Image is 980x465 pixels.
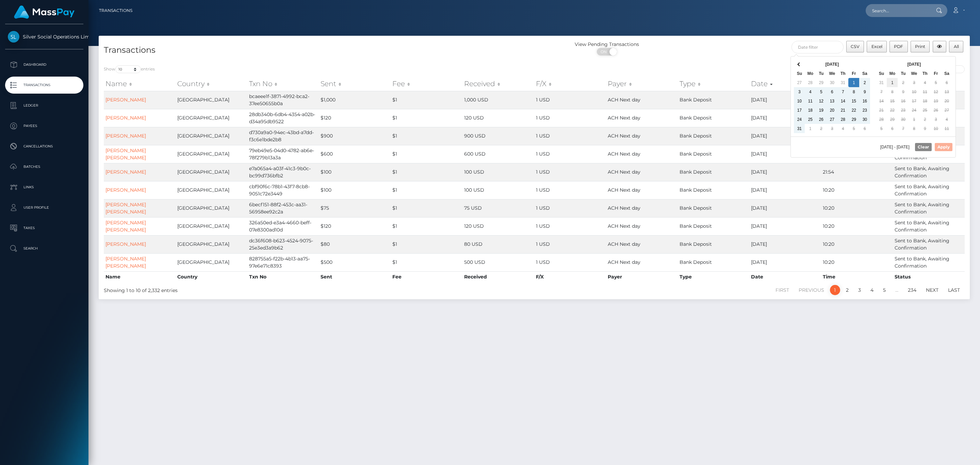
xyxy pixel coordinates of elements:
[596,48,613,55] span: ON
[105,169,146,175] a: [PERSON_NAME]
[889,41,908,52] button: PDF
[848,78,859,87] td: 1
[911,41,930,52] button: Print
[859,69,870,78] th: Sa
[941,115,952,124] td: 4
[462,271,534,282] th: Received
[678,271,750,282] th: Type
[821,253,893,271] td: 10:20
[909,106,919,115] td: 24
[5,199,83,216] a: User Profile
[391,91,462,109] td: $1
[805,87,816,96] td: 4
[898,87,909,96] td: 9
[534,235,606,253] td: 1 USD
[608,133,640,139] span: ACH Next day
[176,199,247,217] td: [GEOGRAPHIC_DATA]
[462,217,534,235] td: 120 USD
[827,115,837,124] td: 27
[887,87,898,96] td: 8
[5,34,83,40] span: Silver Social Operations Limited
[247,253,319,271] td: 828755a5-f22b-4b13-aa75-97e6e71c8393
[5,117,83,134] a: Payees
[816,106,827,115] td: 19
[922,285,942,295] a: Next
[608,151,640,157] span: ACH Next day
[880,145,912,149] span: [DATE] - [DATE]
[608,241,640,247] span: ACH Next day
[176,235,247,253] td: [GEOGRAPHIC_DATA]
[827,69,837,78] th: We
[176,163,247,181] td: [GEOGRAPHIC_DATA]
[8,203,81,213] p: User Profile
[176,91,247,109] td: [GEOGRAPHIC_DATA]
[391,109,462,127] td: $1
[749,127,821,145] td: [DATE]
[319,145,391,163] td: $600
[99,3,132,18] a: Transactions
[8,141,81,151] p: Cancellations
[821,271,893,282] th: Time
[391,199,462,217] td: $1
[319,271,391,282] th: Sent
[919,69,930,78] th: Th
[678,181,750,199] td: Bank Deposit
[821,181,893,199] td: 10:20
[534,253,606,271] td: 1 USD
[894,44,903,49] span: PDF
[176,109,247,127] td: [GEOGRAPHIC_DATA]
[859,106,870,115] td: 23
[678,253,750,271] td: Bank Deposit
[749,199,821,217] td: [DATE]
[391,127,462,145] td: $1
[462,109,534,127] td: 120 USD
[608,205,640,211] span: ACH Next day
[5,138,83,155] a: Cancellations
[876,96,887,106] td: 14
[919,96,930,106] td: 18
[8,182,81,192] p: Links
[848,115,859,124] td: 29
[805,96,816,106] td: 11
[859,87,870,96] td: 9
[930,96,941,106] td: 19
[821,199,893,217] td: 10:20
[933,41,947,52] button: Column visibility
[391,77,462,91] th: Fee: activate to sort column ascending
[848,106,859,115] td: 22
[534,41,680,48] div: View Pending Transactions
[893,235,965,253] td: Sent to Bank, Awaiting Confirmation
[805,78,816,87] td: 28
[115,65,141,73] select: Showentries
[909,87,919,96] td: 10
[176,271,247,282] th: Country
[749,163,821,181] td: [DATE]
[608,115,640,121] span: ACH Next day
[749,217,821,235] td: [DATE]
[462,127,534,145] td: 900 USD
[876,124,887,133] td: 5
[893,163,965,181] td: Sent to Bank, Awaiting Confirmation
[919,115,930,124] td: 2
[837,106,848,115] td: 21
[247,235,319,253] td: dc36f608-b623-4524-9075-25e3ed3a9b62
[247,181,319,199] td: cbf90f6c-78b1-43f7-8cb8-9051c72e3449
[816,115,827,124] td: 26
[319,253,391,271] td: $500
[534,217,606,235] td: 1 USD
[534,199,606,217] td: 1 USD
[837,87,848,96] td: 7
[876,78,887,87] td: 31
[462,253,534,271] td: 500 USD
[816,87,827,96] td: 5
[319,235,391,253] td: $80
[104,77,176,91] th: Name: activate to sort column ascending
[898,96,909,106] td: 16
[837,115,848,124] td: 28
[749,109,821,127] td: [DATE]
[105,202,146,215] a: [PERSON_NAME] [PERSON_NAME]
[821,235,893,253] td: 10:20
[842,285,852,295] a: 2
[941,87,952,96] td: 13
[805,69,816,78] th: Mo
